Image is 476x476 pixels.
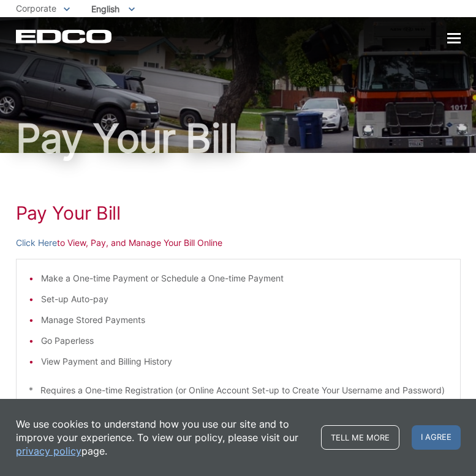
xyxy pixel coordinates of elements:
h1: Pay Your Bill [16,119,461,158]
li: Set-up Auto-pay [41,292,448,306]
a: Click Here [16,236,57,250]
span: I agree [412,425,461,450]
a: privacy policy [16,444,81,458]
li: Make a One-time Payment or Schedule a One-time Payment [41,272,448,285]
h1: Pay Your Bill [16,202,461,224]
li: View Payment and Billing History [41,355,448,368]
a: Tell me more [321,425,399,450]
p: We use cookies to understand how you use our site and to improve your experience. To view our pol... [16,417,309,458]
span: Corporate [16,3,56,13]
p: to View, Pay, and Manage Your Bill Online [16,236,461,250]
li: Manage Stored Payments [41,313,448,327]
li: Go Paperless [41,334,448,348]
p: * Requires a One-time Registration (or Online Account Set-up to Create Your Username and Password) [29,384,448,397]
a: EDCD logo. Return to the homepage. [16,29,113,43]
